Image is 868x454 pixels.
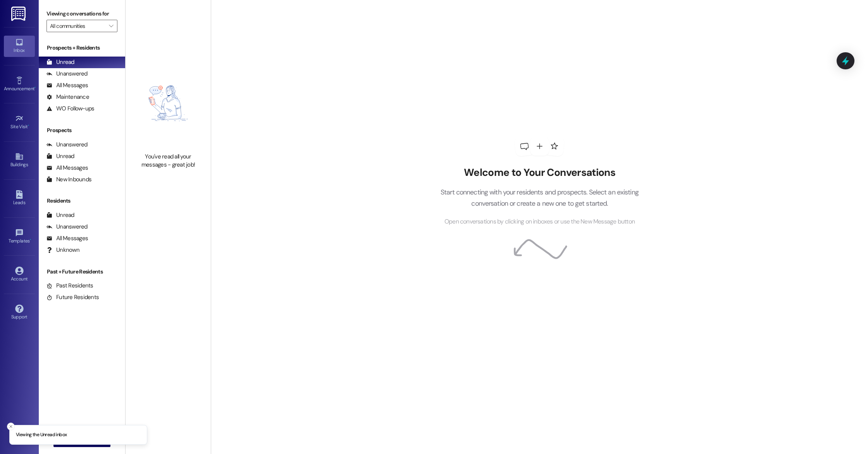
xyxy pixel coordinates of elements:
div: New Inbounds [46,175,91,184]
div: Maintenance [46,93,89,101]
div: Unanswered [46,223,88,231]
input: All communities [50,20,105,32]
button: Close toast [7,423,15,430]
div: Prospects + Residents [39,44,125,52]
a: Templates • [4,226,35,247]
p: Start connecting with your residents and prospects. Select an existing conversation or create a n... [429,187,650,209]
a: Support [4,302,35,323]
div: Unread [46,58,74,66]
div: Unanswered [46,70,88,78]
div: Unread [46,211,74,219]
img: ResiDesk Logo [11,7,27,21]
div: All Messages [46,164,88,172]
a: Account [4,264,35,285]
div: All Messages [46,81,88,89]
div: Unread [46,152,74,160]
label: Viewing conversations for [46,8,117,20]
i:  [109,23,113,29]
p: Viewing the Unread inbox [16,432,67,439]
div: Residents [39,197,125,205]
span: Open conversations by clicking on inboxes or use the New Message button [444,217,635,227]
img: empty-state [134,58,202,148]
div: Future Residents [46,293,99,301]
a: Buildings [4,150,35,171]
a: Site Visit • [4,112,35,133]
span: • [28,123,29,128]
div: All Messages [46,234,88,242]
a: Inbox [4,36,35,57]
a: Leads [4,188,35,209]
div: Past + Future Residents [39,268,125,276]
div: Unknown [46,246,79,254]
div: Past Residents [46,282,93,290]
div: WO Follow-ups [46,105,94,113]
h2: Welcome to Your Conversations [429,167,650,179]
div: Prospects [39,126,125,134]
span: • [34,85,36,90]
div: You've read all your messages - great job! [134,153,202,169]
div: Unanswered [46,141,88,149]
span: • [30,237,31,242]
